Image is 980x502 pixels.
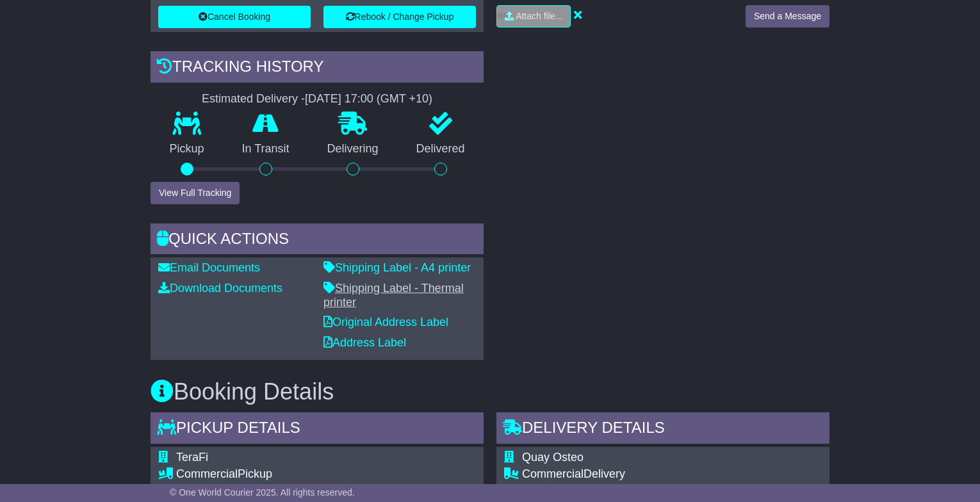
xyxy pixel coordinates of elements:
div: [DATE] 17:00 (GMT +10) [305,92,432,106]
span: Commercial [176,467,238,480]
a: Email Documents [158,261,260,274]
a: Shipping Label - Thermal printer [323,282,464,309]
button: Cancel Booking [158,6,311,28]
span: © One World Courier 2025. All rights reserved. [170,487,355,498]
div: Pickup Details [151,412,484,447]
span: TeraFi [176,451,208,464]
p: Pickup [151,142,223,156]
button: Rebook / Change Pickup [323,6,476,28]
a: Address Label [323,336,406,349]
span: Quay Osteo [522,451,584,464]
button: Send a Message [746,5,829,28]
span: Commercial [522,467,584,480]
div: Delivery Details [496,412,829,447]
div: Delivery [522,467,737,482]
div: Quick Actions [151,223,484,258]
div: Estimated Delivery - [151,92,484,106]
a: Shipping Label - A4 printer [323,261,471,274]
a: Download Documents [158,282,282,295]
p: In Transit [223,142,308,156]
div: Pickup [176,467,466,482]
h3: Booking Details [151,379,829,405]
a: Original Address Label [323,316,448,328]
p: Delivering [308,142,397,156]
button: View Full Tracking [151,182,240,204]
div: Tracking history [151,51,484,86]
p: Delivered [397,142,484,156]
